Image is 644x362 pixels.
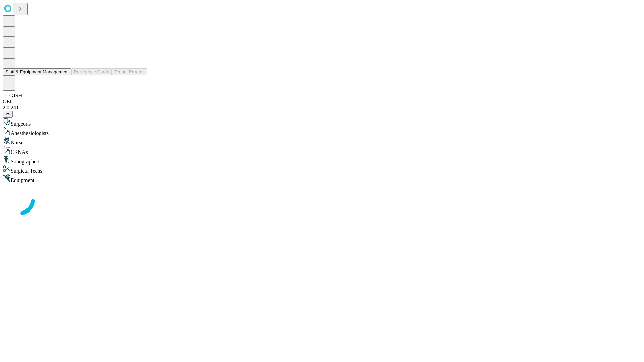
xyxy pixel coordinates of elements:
[3,136,641,146] div: Nurses
[3,155,641,165] div: Sonographers
[3,174,641,183] div: Equipment
[3,111,13,118] button: @
[5,112,10,117] span: @
[3,68,71,75] button: Staff & Equipment Management
[3,105,641,111] div: 2.0.241
[112,68,147,75] button: Tenant Params
[9,93,22,98] span: GJSH
[71,68,112,75] button: Preference Cards
[3,127,641,136] div: Anesthesiologists
[3,118,641,127] div: Surgeons
[3,146,641,155] div: CRNAs
[3,165,641,174] div: Surgical Techs
[3,99,641,105] div: GEI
